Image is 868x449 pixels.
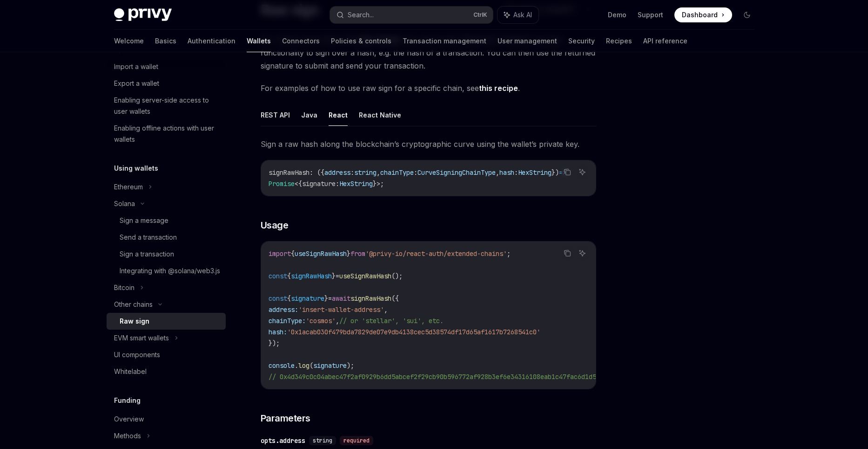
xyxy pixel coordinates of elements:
[329,104,348,126] button: React
[552,168,559,177] span: })
[261,219,289,232] span: Usage
[473,11,487,19] span: Ctrl K
[269,373,764,381] span: // 0x4d349c0c04abec47f2af0929b6dd5abcef2f29cb90b596772af928b3ef6e34316108eab1c47fac6d1d5ec51da59b...
[330,7,493,23] button: Search...CtrlK
[403,30,486,52] a: Transaction management
[328,294,332,303] span: =
[350,249,365,258] span: from
[414,168,417,177] span: :
[107,262,226,279] a: Integrating with @solana/web3.js
[291,272,332,280] span: signRawHash
[380,180,384,188] span: ;
[347,361,354,370] span: );
[606,30,632,52] a: Recipes
[114,282,135,293] div: Bitcoin
[269,180,295,188] span: Promise
[114,181,143,193] div: Ethereum
[324,294,328,303] span: }
[377,180,380,188] span: >
[298,180,302,188] span: {
[291,294,324,303] span: signature
[339,317,444,325] span: // or 'stellar', 'sui', etc.
[674,7,732,22] a: Dashboard
[261,104,290,126] button: REST API
[107,120,226,148] a: Enabling offline actions with user wallets
[350,168,354,177] span: :
[114,430,141,442] div: Methods
[120,215,168,226] div: Sign a message
[576,166,588,178] button: Ask AI
[359,104,401,126] button: React Native
[561,247,573,259] button: Copy the contents from the code block
[120,265,220,276] div: Integrating with @solana/web3.js
[373,180,377,188] span: }
[107,411,226,428] a: Overview
[496,168,499,177] span: ,
[306,317,336,325] span: 'cosmos'
[336,180,339,188] span: :
[114,198,135,209] div: Solana
[310,361,313,370] span: (
[350,294,391,303] span: signRawHash
[107,363,226,380] a: Whitelabel
[287,294,291,303] span: {
[498,30,557,52] a: User management
[114,78,159,89] div: Export a wallet
[643,30,687,52] a: API reference
[313,437,332,444] span: string
[114,349,160,360] div: UI components
[261,33,596,72] span: For chains supported at the , you can invoke [PERSON_NAME]’s raw sign functionality to sign over ...
[107,246,226,262] a: Sign a transaction
[107,212,226,229] a: Sign a message
[302,180,336,188] span: signature
[269,328,287,336] span: hash:
[417,168,496,177] span: CurveSigningChainType
[310,168,324,177] span: : ({
[269,361,295,370] span: console
[107,75,226,92] a: Export a wallet
[384,305,388,314] span: ,
[499,168,514,177] span: hash
[114,8,172,21] img: dark logo
[559,168,566,177] span: =>
[114,395,141,406] h5: Funding
[332,272,336,280] span: }
[120,232,177,243] div: Send a transaction
[336,317,339,325] span: ,
[155,30,176,52] a: Basics
[107,346,226,363] a: UI components
[287,272,291,280] span: {
[391,272,403,280] span: ();
[354,168,377,177] span: string
[377,168,380,177] span: ,
[348,9,374,21] div: Search...
[507,249,511,258] span: ;
[291,249,295,258] span: {
[114,299,153,310] div: Other chains
[514,168,518,177] span: :
[295,361,298,370] span: .
[269,168,310,177] span: signRawHash
[608,10,626,20] a: Demo
[247,30,271,52] a: Wallets
[114,123,220,145] div: Enabling offline actions with user wallets
[391,294,399,303] span: ({
[340,436,373,445] div: required
[298,361,310,370] span: log
[287,328,540,336] span: '0x1acab030f479bda7829de07e9db4138cec5d38574df17d65af1617b7268541c0'
[107,92,226,120] a: Enabling server-side access to user wallets
[120,316,149,327] div: Raw sign
[740,7,754,22] button: Toggle dark mode
[339,180,373,188] span: HexString
[261,82,596,95] span: For examples of how to use raw sign for a specific chain, see .
[568,30,595,52] a: Security
[513,10,532,20] span: Ask AI
[269,339,280,347] span: });
[380,168,414,177] span: chainType
[336,272,339,280] span: =
[298,305,384,314] span: 'insert-wallet-address'
[295,180,298,188] span: <
[114,414,144,425] div: Overview
[114,332,169,344] div: EVM smart wallets
[269,317,306,325] span: chainType:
